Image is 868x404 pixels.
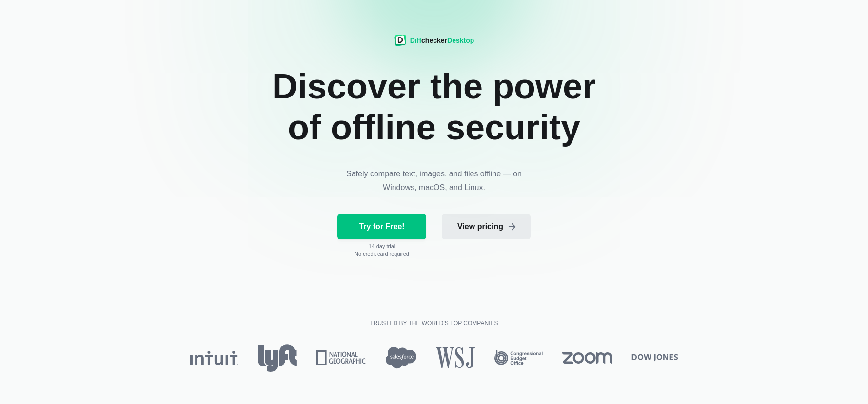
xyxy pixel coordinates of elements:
[410,37,421,44] span: Diff
[455,222,505,231] span: View pricing
[355,251,409,257] p: No credit card required
[357,222,406,231] span: Try for Free!
[442,214,531,239] a: View pricing
[355,243,409,249] p: 14 -day trial
[410,36,474,45] div: checker
[345,167,523,194] p: Safely compare text, images, and files offline — on Windows, macOS, and Linux.
[394,35,406,46] img: Diffchecker logo
[447,37,474,44] span: Desktop
[254,66,614,148] h1: Discover the power of offline security
[370,319,498,327] h2: Trusted by the world's top companies
[337,214,426,239] a: Try for Free!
